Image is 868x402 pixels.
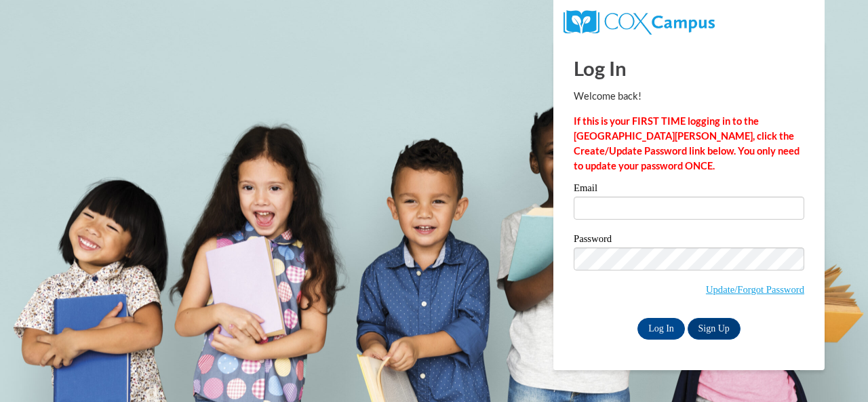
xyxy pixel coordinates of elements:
input: Log In [637,318,685,340]
a: Sign Up [688,318,741,340]
a: COX Campus [564,16,715,27]
img: COX Campus [564,10,715,35]
p: Welcome back! [574,89,804,104]
strong: If this is your FIRST TIME logging in to the [GEOGRAPHIC_DATA][PERSON_NAME], click the Create/Upd... [574,115,800,172]
label: Email [574,183,804,197]
a: Update/Forgot Password [706,284,804,295]
label: Password [574,234,804,247]
h1: Log In [574,54,804,82]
